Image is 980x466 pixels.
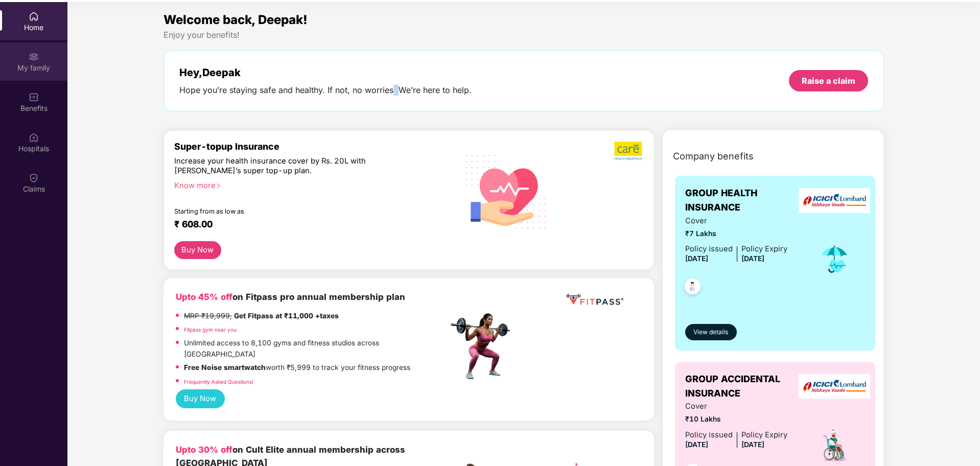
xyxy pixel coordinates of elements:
[29,173,39,183] img: svg+xml;base64,PHN2ZyBpZD0iQ2xhaW0iIHhtbG5zPSJodHRwOi8vd3d3LnczLm9yZy8yMDAwL3N2ZyIgd2lkdGg9IjIwIi...
[685,401,787,412] span: Cover
[179,85,472,96] div: Hope you’re staying safe and healthy. If not, no worries. We’re here to help.
[448,311,519,382] img: fpp.png
[184,327,237,333] a: Fitpass gym near you
[234,312,339,320] strong: Get Fitpass at ₹11,000 +taxes
[685,429,733,441] div: Policy issued
[457,142,555,241] img: svg+xml;base64,PHN2ZyB4bWxucz0iaHR0cDovL3d3dy53My5vcmcvMjAwMC9zdmciIHhtbG5zOnhsaW5rPSJodHRwOi8vd3...
[673,149,754,164] span: Company benefits
[164,12,308,27] span: Welcome back, Deepak!
[176,389,225,408] button: Buy Now
[741,243,787,255] div: Policy Expiry
[176,292,232,302] b: Upto 45% off
[174,156,404,176] div: Increase your health insurance cover by Rs. 20L with [PERSON_NAME]’s super top-up plan.
[174,141,448,152] div: Super-topup Insurance
[685,372,804,401] span: GROUP ACCIDENTAL INSURANCE
[184,338,448,360] p: Unlimited access to 8,100 gyms and fitness studios across [GEOGRAPHIC_DATA]
[685,440,708,449] span: [DATE]
[174,181,442,188] div: Know more
[680,275,705,300] img: svg+xml;base64,PHN2ZyB4bWxucz0iaHR0cDovL3d3dy53My5vcmcvMjAwMC9zdmciIHdpZHRoPSI0OC45NDMiIGhlaWdodD...
[176,292,405,302] b: on Fitpass pro annual membership plan
[614,141,643,160] img: b5dec4f62d2307b9de63beb79f102df3.png
[741,440,764,449] span: [DATE]
[685,414,787,425] span: ₹10 Lakhs
[184,363,266,371] strong: Free Noise smartwatch
[693,328,728,337] span: View details
[817,427,852,463] img: icon
[564,290,625,309] img: fppp.png
[818,242,851,276] img: icon
[685,254,708,263] span: [DATE]
[184,362,410,374] p: worth ₹5,999 to track your fitness progress
[184,379,253,385] a: Frequently Asked Questions!
[741,429,787,441] div: Policy Expiry
[164,30,884,40] div: Enjoy your benefits!
[29,52,39,62] img: svg+xml;base64,PHN2ZyB3aWR0aD0iMjAiIGhlaWdodD0iMjAiIHZpZXdCb3g9IjAgMCAyMCAyMCIgZmlsbD0ibm9uZSIgeG...
[685,324,737,340] button: View details
[685,215,787,227] span: Cover
[29,132,39,143] img: svg+xml;base64,PHN2ZyBpZD0iSG9zcGl0YWxzIiB4bWxucz0iaHR0cDovL3d3dy53My5vcmcvMjAwMC9zdmciIHdpZHRoPS...
[216,183,221,189] span: right
[802,75,855,86] div: Raise a claim
[174,219,438,231] div: ₹ 608.00
[29,92,39,102] img: svg+xml;base64,PHN2ZyBpZD0iQmVuZWZpdHMiIHhtbG5zPSJodHRwOi8vd3d3LnczLm9yZy8yMDAwL3N2ZyIgd2lkdGg9Ij...
[176,445,232,455] b: Upto 30% off
[174,207,405,215] div: Starting from as low as
[799,188,870,213] img: insurerLogo
[29,11,39,21] img: svg+xml;base64,PHN2ZyBpZD0iSG9tZSIgeG1sbnM9Imh0dHA6Ly93d3cudzMub3JnLzIwMDAvc3ZnIiB3aWR0aD0iMjAiIG...
[174,241,221,259] button: Buy Now
[179,66,472,79] div: Hey, Deepak
[741,254,764,263] span: [DATE]
[799,374,870,399] img: insurerLogo
[184,312,232,320] del: MRP ₹19,999,
[685,228,787,240] span: ₹7 Lakhs
[685,243,733,255] div: Policy issued
[685,186,804,215] span: GROUP HEALTH INSURANCE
